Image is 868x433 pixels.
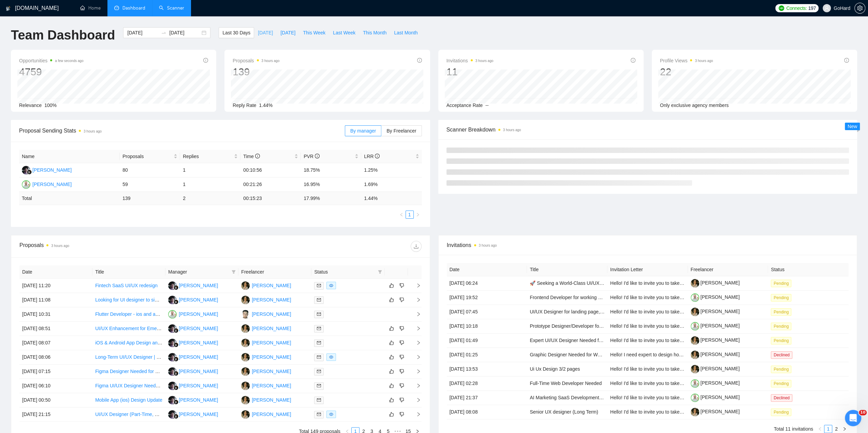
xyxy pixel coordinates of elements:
[387,410,396,418] button: like
[6,3,11,14] img: logo
[252,411,291,418] div: [PERSON_NAME]
[168,297,218,302] a: RR[PERSON_NAME]
[120,150,180,163] th: Proposals
[95,283,158,288] a: Fintech SaaS UI/UX redesign
[243,154,260,159] span: Time
[387,324,396,333] button: like
[254,27,277,38] button: [DATE]
[179,353,218,361] div: [PERSON_NAME]
[411,244,421,249] span: download
[530,395,702,400] a: AI Marketing SaaS Development: Feature Enhancement and Crawling Integration
[389,369,394,374] span: like
[399,297,404,303] span: dislike
[691,393,699,402] img: c1Ri93TPjpDgnORHfyF7NrLb8fYoPQFU56IwB7oeS2rJUIDibD9JQxtKB7mVfv0KYQ
[179,282,218,289] div: [PERSON_NAME]
[691,409,740,414] a: [PERSON_NAME]
[808,4,816,12] span: 197
[32,181,72,188] div: [PERSON_NAME]
[241,383,291,388] a: OT[PERSON_NAME]
[771,323,791,330] span: Pending
[317,312,321,316] span: mail
[398,281,406,290] button: dislike
[95,383,207,388] a: Figma UI/UX Designer Needed for Innovative Project
[691,365,699,373] img: c1MlehbJ4Tmkjq2Dnn5FxAbU_CECx_2Jo5BBK1YuReEBV0xePob4yeGhw1maaezJQ9
[255,154,260,158] span: info-circle
[233,65,279,78] div: 139
[771,308,791,316] span: Pending
[179,368,218,375] div: [PERSON_NAME]
[241,396,250,404] img: OT
[179,325,218,332] div: [PERSON_NAME]
[844,58,849,63] span: info-circle
[232,270,236,274] span: filter
[127,29,158,36] input: Start date
[301,163,361,177] td: 18.75%
[399,213,403,217] span: left
[398,324,406,333] button: dislike
[399,340,404,345] span: dislike
[252,353,291,361] div: [PERSON_NAME]
[168,311,218,316] a: IV[PERSON_NAME]
[317,355,321,359] span: mail
[691,366,740,371] a: [PERSON_NAME]
[174,299,178,304] img: gigradar-bm.png
[280,29,295,36] span: [DATE]
[169,29,200,36] input: End date
[771,309,794,314] a: Pending
[174,285,178,290] img: gigradar-bm.png
[691,308,699,316] img: c1MlehbJ4Tmkjq2Dnn5FxAbU_CECx_2Jo5BBK1YuReEBV0xePob4yeGhw1maaezJQ9
[398,410,406,418] button: dislike
[530,323,705,329] a: Prototype Designer/Developer for Thai Language Learning Game (Browser-Based)
[530,409,598,415] a: Senior UX designer (Long Term)
[691,293,699,302] img: c1Ri93TPjpDgnORHfyF7NrLb8fYoPQFU56IwB7oeS2rJUIDibD9JQxtKB7mVfv0KYQ
[855,5,865,11] span: setting
[842,427,847,431] span: right
[240,177,301,192] td: 00:21:26
[399,383,404,388] span: dislike
[315,154,320,158] span: info-circle
[691,351,699,359] img: c1MlehbJ4Tmkjq2Dnn5FxAbU_CECx_2Jo5BBK1YuReEBV0xePob4yeGhw1maaezJQ9
[80,5,101,11] a: homeHome
[446,103,483,108] span: Acceptance Rate
[317,369,321,373] span: mail
[387,296,396,304] button: like
[398,296,406,304] button: dislike
[333,29,355,36] span: Last Week
[691,395,740,400] a: [PERSON_NAME]
[359,27,390,38] button: This Month
[377,267,383,277] span: filter
[252,339,291,346] div: [PERSON_NAME]
[530,366,580,372] a: Ui Ux Design 3/2 pages
[375,154,380,158] span: info-circle
[299,27,329,38] button: This Week
[168,383,218,388] a: RR[PERSON_NAME]
[317,326,321,330] span: mail
[399,354,404,360] span: dislike
[241,340,291,345] a: OT[PERSON_NAME]
[446,57,494,65] span: Invitations
[317,283,321,288] span: mail
[771,294,791,301] span: Pending
[241,382,250,390] img: OT
[771,351,792,359] span: Declined
[241,367,250,376] img: OT
[174,357,178,361] img: gigradar-bm.png
[446,65,494,78] div: 11
[691,294,740,300] a: [PERSON_NAME]
[259,103,273,108] span: 1.44%
[303,29,325,36] span: This Week
[252,310,291,318] div: [PERSON_NAME]
[168,353,177,361] img: RR
[378,270,382,274] span: filter
[398,396,406,404] button: dislike
[240,163,301,177] td: 00:10:56
[691,309,740,314] a: [PERSON_NAME]
[691,408,699,416] img: c1MlehbJ4Tmkjq2Dnn5FxAbU_CECx_2Jo5BBK1YuReEBV0xePob4yeGhw1maaezJQ9
[252,368,291,375] div: [PERSON_NAME]
[317,412,321,416] span: mail
[95,311,192,317] a: Flutter Developer - ios and android Developer
[168,354,218,359] a: RR[PERSON_NAME]
[691,379,699,388] img: c1Ri93TPjpDgnORHfyF7NrLb8fYoPQFU56IwB7oeS2rJUIDibD9JQxtKB7mVfv0KYQ
[304,154,320,159] span: PVR
[389,354,394,360] span: like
